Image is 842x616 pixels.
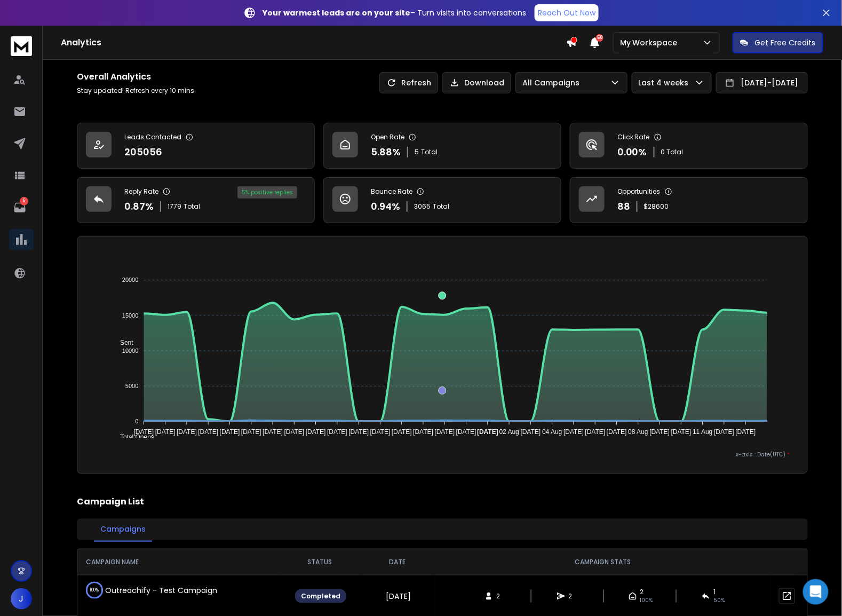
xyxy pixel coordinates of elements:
p: 88 [617,199,630,214]
p: $ 28600 [644,202,669,211]
p: Download [464,77,504,88]
tspan: [DATE] [521,429,541,436]
button: Refresh [379,72,438,93]
p: 0.00 % [617,145,647,160]
th: CAMPAIGN NAME [77,549,281,575]
strong: Your warmest leads are on your site [263,7,410,18]
tspan: [DATE] [177,429,197,436]
p: Get Free Credits [755,37,816,48]
p: 205056 [124,145,162,160]
p: Last 4 weeks [639,77,693,88]
tspan: [DATE] [219,429,240,436]
th: CAMPAIGN STATS [435,549,770,575]
span: 50 [596,34,603,42]
a: Leads Contacted205056 [77,123,315,169]
tspan: [DATE] [671,429,692,436]
p: x-axis : Date(UTC) [94,451,790,459]
tspan: [DATE] [198,429,218,436]
a: Reply Rate0.87%1779Total5% positive replies [77,177,315,223]
span: Total [433,202,449,211]
tspan: [DATE] [607,429,627,436]
a: Open Rate5.88%5Total [323,123,561,169]
p: 0 Total [661,148,684,156]
tspan: [DATE] [714,429,735,436]
button: J [11,588,32,610]
a: 5 [9,197,30,218]
span: 5 [415,148,419,156]
p: 5.88 % [371,145,401,160]
p: My Workspace [620,37,682,48]
a: Opportunities88$28600 [570,177,808,223]
p: Open Rate [371,133,404,141]
span: Total [421,148,438,156]
tspan: [DATE] [564,429,584,436]
tspan: 08 Aug [629,429,648,436]
span: 3065 [414,202,431,211]
h1: Analytics [61,36,566,49]
p: Refresh [401,77,431,88]
button: [DATE]-[DATE] [716,72,808,93]
span: 2 [640,588,644,596]
tspan: [DATE] [155,429,175,436]
h1: Overall Analytics [77,70,196,83]
button: Campaigns [94,517,152,542]
span: 2 [496,592,507,601]
span: 100 % [640,596,653,605]
p: 100 % [90,585,99,596]
span: 1779 [168,202,181,211]
span: 2 [569,592,579,601]
span: 1 [713,588,716,596]
tspan: 5000 [125,383,138,389]
tspan: 0 [135,418,138,425]
h2: Campaign List [77,495,808,508]
span: 50 % [713,596,725,605]
th: DATE [359,549,435,575]
tspan: [DATE] [370,429,391,436]
button: Download [442,72,511,93]
span: Total [184,202,200,211]
tspan: [DATE] [650,429,670,436]
tspan: 04 Aug [542,429,562,436]
div: 5 % positive replies [237,186,297,199]
span: Total Opens [112,434,154,441]
tspan: [DATE] [585,429,606,436]
tspan: 11 Aug [693,429,713,436]
tspan: [DATE] [241,429,261,436]
p: 5 [20,197,28,206]
tspan: 02 Aug [499,429,519,436]
tspan: [DATE] [392,429,412,436]
p: Bounce Rate [371,187,412,196]
p: All Campaigns [522,77,584,88]
a: Click Rate0.00%0 Total [570,123,808,169]
p: 0.94 % [371,199,400,214]
tspan: [DATE] [736,429,756,436]
p: Click Rate [617,133,650,141]
div: Open Intercom Messenger [803,579,829,605]
p: 0.87 % [124,199,154,214]
tspan: [DATE] [284,429,304,436]
p: Reach Out Now [538,7,595,18]
tspan: [DATE] [456,429,476,436]
tspan: 10000 [122,348,138,354]
a: Reach Out Now [535,4,599,21]
p: Reply Rate [124,187,158,196]
div: Completed [295,589,346,603]
tspan: 15000 [122,312,138,319]
tspan: [DATE] [348,429,369,436]
tspan: [DATE] [435,429,455,436]
span: Sent [112,339,133,346]
button: Get Free Credits [733,32,823,53]
tspan: [DATE] [306,429,326,436]
tspan: 20000 [122,277,138,283]
tspan: [DATE] [133,429,154,436]
p: Stay updated! Refresh every 10 mins. [77,86,196,95]
td: Outreachify - Test Campaign [77,575,248,605]
p: Opportunities [617,187,661,196]
tspan: [DATE] [327,429,347,436]
a: Bounce Rate0.94%3065Total [323,177,561,223]
tspan: [DATE] [477,429,498,436]
tspan: [DATE] [413,429,433,436]
img: logo [11,36,32,56]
